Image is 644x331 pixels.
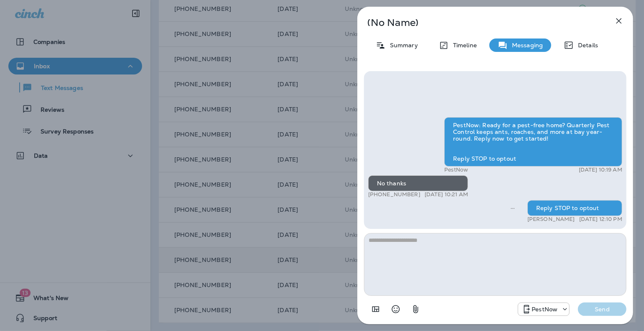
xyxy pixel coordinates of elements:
[508,42,543,49] p: Messaging
[527,200,622,216] div: Reply STOP to optout
[425,191,468,198] p: [DATE] 10:21 AM
[532,306,557,313] p: PestNow
[368,175,468,191] div: No thanks
[367,301,384,318] button: Add in a premade template
[387,301,404,318] button: Select an emoji
[386,42,418,49] p: Summary
[518,304,569,314] div: +1 (703) 691-5149
[574,42,598,49] p: Details
[444,167,468,173] p: PestNow
[511,204,515,211] span: Sent
[449,42,477,49] p: Timeline
[368,191,420,198] p: [PHONE_NUMBER]
[579,167,622,173] p: [DATE] 10:19 AM
[527,216,575,223] p: [PERSON_NAME]
[579,216,622,223] p: [DATE] 12:10 PM
[444,117,622,167] div: PestNow: Ready for a pest-free home? Quarterly Pest Control keeps ants, roaches, and more at bay ...
[367,19,596,26] p: (No Name)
